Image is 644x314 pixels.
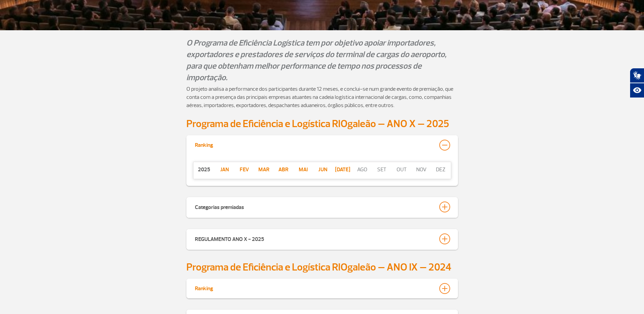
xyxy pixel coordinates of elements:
div: Ranking [195,140,213,149]
h2: Programa de Eficiência e Logística RIOgaleão – ANO IX – 2024 [186,261,458,274]
div: REGULAMENTO ANO X - 2025 [195,233,264,243]
button: Abrir tradutor de língua de sinais. [630,68,644,83]
a: Mar [254,165,274,174]
p: out [392,165,411,174]
a: [DATE] [333,165,352,174]
button: Ranking [195,139,450,151]
a: Fev [235,165,254,174]
p: O Programa de Eficiência Logística tem por objetivo apoiar importadores, exportadores e prestador... [186,37,458,83]
div: Plugin de acessibilidade da Hand Talk. [630,68,644,98]
a: jan [215,165,235,174]
a: Jun [313,165,333,174]
p: dez [431,165,451,174]
button: Ranking [195,283,450,294]
div: Ranking [195,283,213,292]
h2: Programa de Eficiência e Logística RIOgaleão – ANO X – 2025 [186,118,458,130]
div: Categorias premiadas [195,202,244,211]
p: O projeto analisa a performance dos participantes durante 12 meses, e conclui-se num grande event... [186,85,458,109]
a: Mai [293,165,313,174]
button: REGULAMENTO ANO X - 2025 [195,233,450,245]
a: Abr [274,165,293,174]
button: Categorias premiadas [195,201,450,213]
p: ago [352,165,372,174]
button: Abrir recursos assistivos. [630,83,644,98]
p: 2025 [194,165,215,174]
p: nov [411,165,431,174]
p: set [372,165,392,174]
